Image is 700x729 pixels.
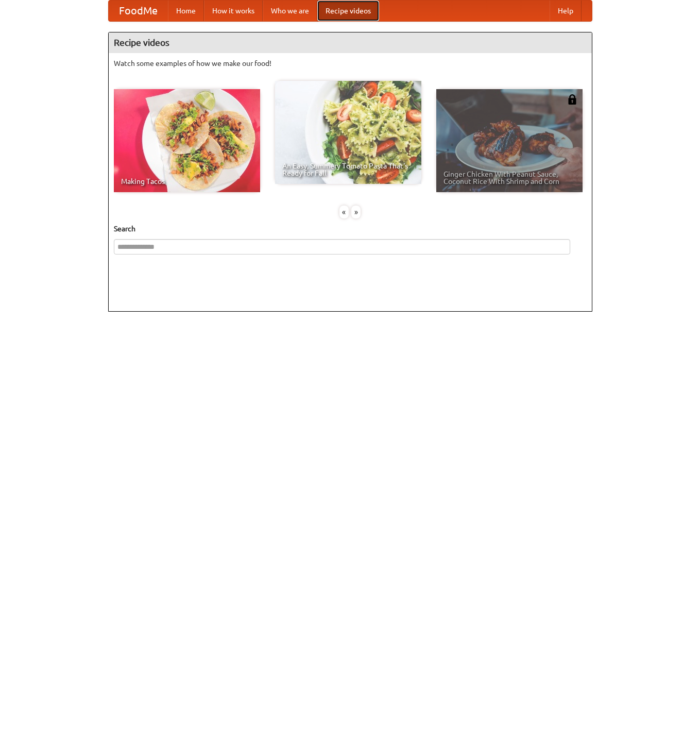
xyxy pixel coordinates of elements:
a: Recipe videos [317,1,379,21]
img: 483408.png [567,94,577,105]
a: Making Tacos [114,89,260,192]
a: An Easy, Summery Tomato Pasta That's Ready for Fall [275,81,421,184]
span: An Easy, Summery Tomato Pasta That's Ready for Fall [282,162,414,177]
a: FoodMe [109,1,168,21]
p: Watch some examples of how we make our food! [114,58,587,69]
span: Making Tacos [121,178,253,185]
a: How it works [204,1,263,21]
div: » [351,206,361,218]
a: Home [168,1,204,21]
h4: Recipe videos [109,32,592,53]
a: Help [550,1,582,21]
a: Who we are [263,1,317,21]
div: « [339,206,349,218]
h5: Search [114,224,587,234]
